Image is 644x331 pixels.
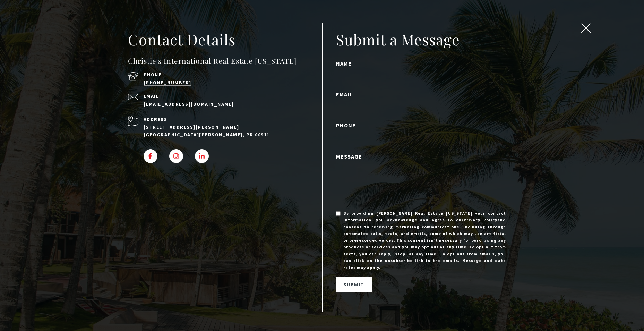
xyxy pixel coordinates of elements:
a: INSTAGRAM [169,149,183,163]
label: Message [336,152,506,161]
a: Privacy Policy [464,217,497,222]
input: By providing [PERSON_NAME] Real Estate [US_STATE] your contact information, you acknowledge and a... [336,211,341,216]
label: Phone [336,121,506,130]
button: close modal [579,23,592,35]
span: By providing [PERSON_NAME] Real Estate [US_STATE] your contact information, you acknowledge and a... [343,210,506,271]
p: Phone [144,72,303,77]
h4: Christie's International Real Estate [US_STATE] [128,56,322,67]
a: [PHONE_NUMBER] [144,79,191,86]
p: Address [144,116,303,123]
span: Submit [344,281,364,288]
a: LINKEDIN [195,149,209,163]
label: Name [336,59,506,68]
p: Email [144,94,303,99]
a: [EMAIL_ADDRESS][DOMAIN_NAME] [144,101,234,107]
h2: Submit a Message [336,30,506,49]
p: [STREET_ADDRESS][PERSON_NAME] [GEOGRAPHIC_DATA][PERSON_NAME], PR 00911 [144,123,303,139]
button: Submit [336,277,372,292]
h2: Contact Details [128,30,322,49]
a: FACEBOOK [144,149,157,163]
label: Email [336,90,506,99]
